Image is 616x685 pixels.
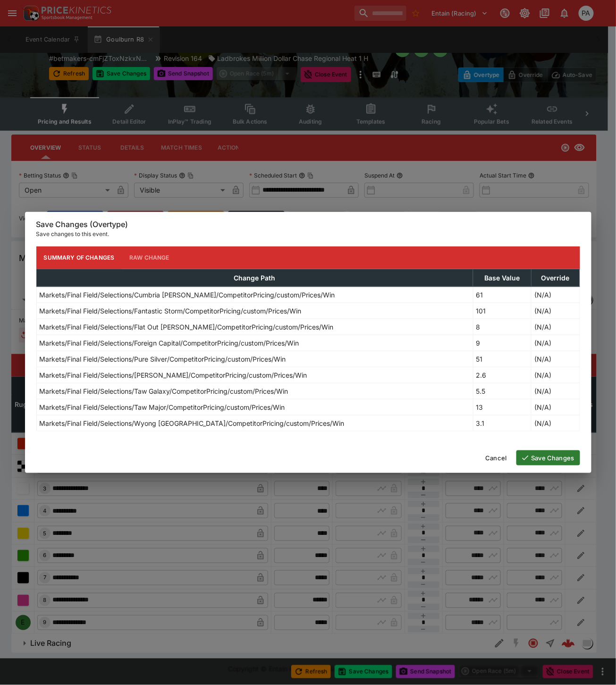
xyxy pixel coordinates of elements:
td: 2.6 [473,367,532,383]
td: (N/A) [532,319,580,335]
button: Save Changes [516,450,580,465]
p: Markets/Final Field/Selections/Taw Galaxy/CompetitorPricing/custom/Prices/Win [40,386,288,396]
p: Markets/Final Field/Selections/Flat Out [PERSON_NAME]/CompetitorPricing/custom/Prices/Win [40,322,334,332]
td: (N/A) [532,303,580,319]
button: Cancel [480,450,513,465]
td: 9 [473,335,532,351]
p: Markets/Final Field/Selections/Pure Silver/CompetitorPricing/custom/Prices/Win [40,354,286,364]
h6: Save Changes (Overtype) [36,220,580,229]
th: Base Value [473,269,532,287]
p: Markets/Final Field/Selections/Foreign Capital/CompetitorPricing/custom/Prices/Win [40,338,299,348]
td: (N/A) [532,351,580,367]
td: (N/A) [532,383,580,399]
th: Change Path [36,269,473,287]
td: 101 [473,303,532,319]
p: Markets/Final Field/Selections/Fantastic Storm/CompetitorPricing/custom/Prices/Win [40,306,302,316]
td: 51 [473,351,532,367]
button: Raw Change [122,246,177,269]
td: 13 [473,399,532,415]
td: (N/A) [532,335,580,351]
p: Markets/Final Field/Selections/Taw Major/CompetitorPricing/custom/Prices/Win [40,402,285,412]
p: Markets/Final Field/Selections/Cumbria [PERSON_NAME]/CompetitorPricing/custom/Prices/Win [40,290,335,300]
td: (N/A) [532,399,580,415]
p: Markets/Final Field/Selections/[PERSON_NAME]/CompetitorPricing/custom/Prices/Win [40,370,307,380]
td: 3.1 [473,415,532,431]
td: (N/A) [532,367,580,383]
p: Save changes to this event. [36,229,580,239]
th: Override [532,269,580,287]
td: 5.5 [473,383,532,399]
button: Summary of Changes [36,246,122,269]
td: (N/A) [532,415,580,431]
td: (N/A) [532,287,580,303]
td: 61 [473,287,532,303]
td: 8 [473,319,532,335]
p: Markets/Final Field/Selections/Wyong [GEOGRAPHIC_DATA]/CompetitorPricing/custom/Prices/Win [40,418,345,428]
